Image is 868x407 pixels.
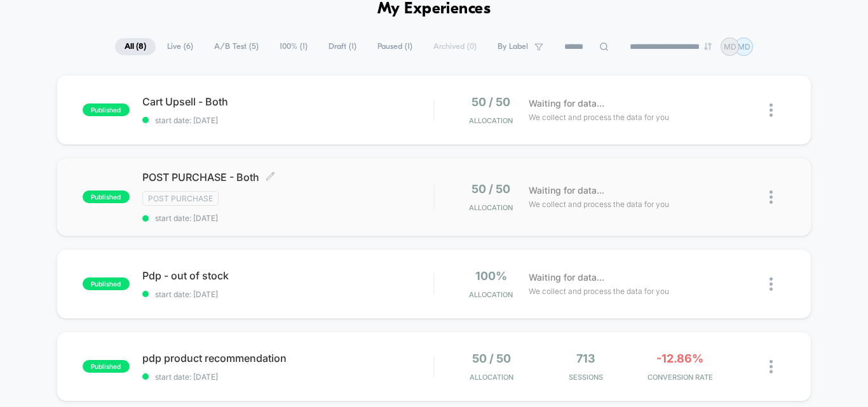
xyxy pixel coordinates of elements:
[738,42,750,51] p: MD
[471,182,510,196] span: 50 / 50
[529,285,669,297] span: We collect and process the data for you
[469,290,513,299] span: Allocation
[142,171,433,183] span: POST PURCHASE - Both
[83,190,130,203] span: published
[770,360,773,373] img: close
[142,269,433,282] span: Pdp - out of stock
[319,38,366,55] span: Draft ( 1 )
[142,213,433,223] span: start date: [DATE]
[770,103,773,117] img: close
[142,191,219,206] span: Post Purchase
[529,198,669,210] span: We collect and process the data for you
[770,277,773,291] img: close
[158,38,203,55] span: Live ( 6 )
[529,97,604,110] span: Waiting for data...
[704,43,712,50] img: end
[770,190,773,204] img: close
[270,38,317,55] span: 100% ( 1 )
[142,372,433,382] span: start date: [DATE]
[469,203,513,212] span: Allocation
[115,38,156,55] span: All ( 8 )
[529,111,669,123] span: We collect and process the data for you
[656,352,703,365] span: -12.86%
[724,42,736,51] p: MD
[576,352,595,365] span: 713
[83,360,130,373] span: published
[471,95,510,109] span: 50 / 50
[368,38,422,55] span: Paused ( 1 )
[529,270,604,284] span: Waiting for data...
[472,352,511,365] span: 50 / 50
[475,269,507,283] span: 100%
[205,38,268,55] span: A/B Test ( 5 )
[636,373,724,382] span: CONVERSION RATE
[83,103,130,116] span: published
[142,290,433,299] span: start date: [DATE]
[470,373,513,382] span: Allocation
[142,116,433,125] span: start date: [DATE]
[541,373,630,382] span: Sessions
[498,42,528,51] span: By Label
[83,277,130,290] span: published
[142,352,433,364] span: pdp product recommendation
[469,116,513,125] span: Allocation
[529,183,604,197] span: Waiting for data...
[142,95,433,108] span: Cart Upsell - Both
